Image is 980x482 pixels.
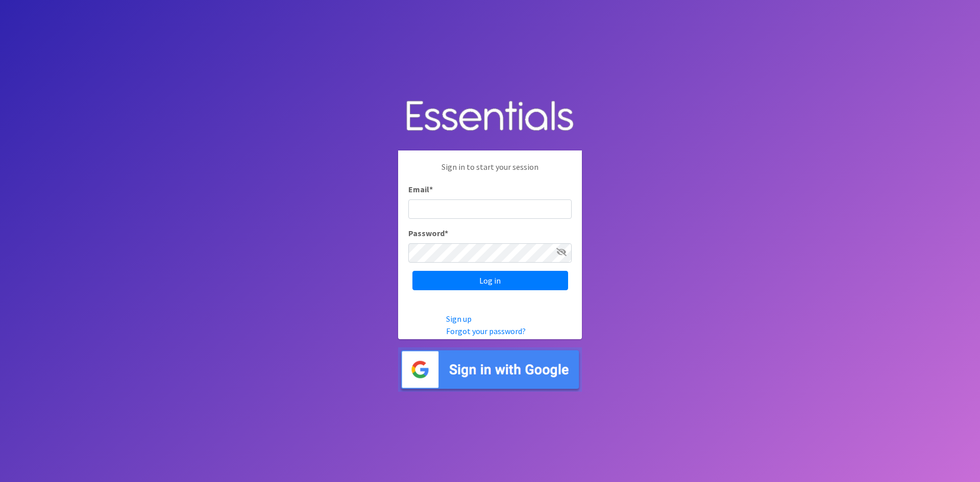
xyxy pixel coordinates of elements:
a: Sign up [446,314,472,324]
label: Password [408,227,448,239]
img: Human Essentials [398,90,582,143]
input: Log in [412,271,568,290]
abbr: required [445,228,448,238]
p: Sign in to start your session [408,161,572,183]
label: Email [408,183,433,195]
a: Forgot your password? [446,326,526,336]
abbr: required [429,184,433,194]
img: Sign in with Google [398,347,582,392]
